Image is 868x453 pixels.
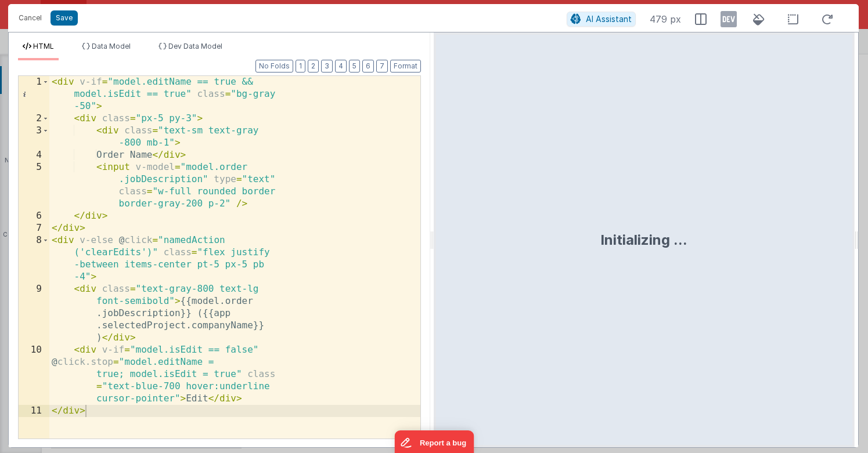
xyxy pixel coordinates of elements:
[376,60,388,73] button: 7
[600,231,687,249] div: Initializing ...
[19,125,49,149] div: 3
[255,60,293,73] button: No Folds
[296,60,305,73] button: 1
[19,405,49,417] div: 11
[13,10,48,26] button: Cancel
[51,10,78,26] button: Save
[19,283,49,344] div: 9
[19,113,49,125] div: 2
[335,60,347,73] button: 4
[19,76,49,113] div: 1
[33,42,54,50] span: HTML
[19,234,49,283] div: 8
[19,344,49,405] div: 10
[586,14,632,24] span: AI Assistant
[349,60,360,73] button: 5
[390,60,421,73] button: Format
[19,161,49,210] div: 5
[567,12,636,27] button: AI Assistant
[362,60,374,73] button: 6
[308,60,319,73] button: 2
[19,210,49,222] div: 6
[321,60,333,73] button: 3
[168,42,222,50] span: Dev Data Model
[19,222,49,234] div: 7
[19,149,49,161] div: 4
[650,12,681,26] span: 479 px
[92,42,131,50] span: Data Model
